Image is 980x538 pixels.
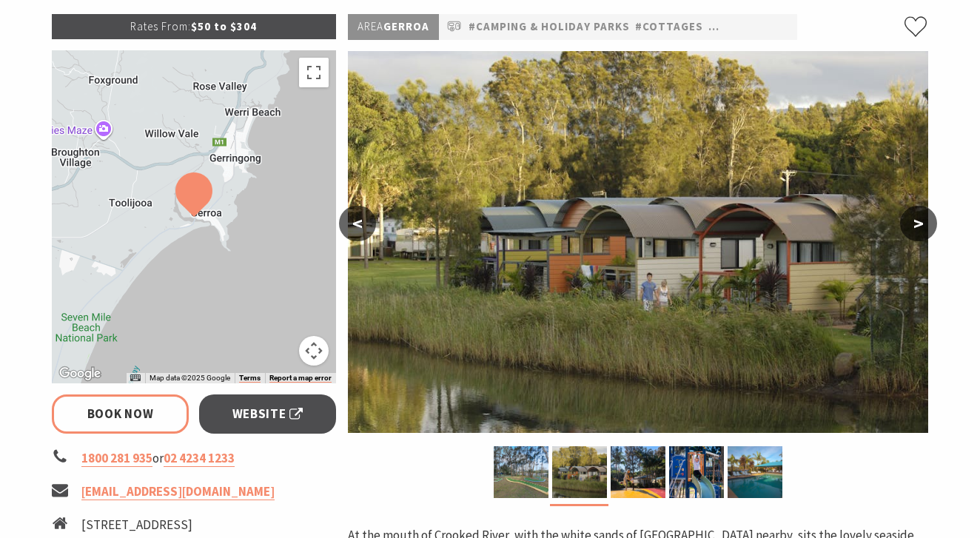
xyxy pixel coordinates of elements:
[52,448,336,468] li: or
[552,446,607,498] img: Discovery Holiday Parks Gerroa
[56,364,104,383] a: Click to see this area on Google Maps
[150,374,230,382] span: Map data ©2025 Google
[339,206,376,241] button: <
[669,446,724,498] img: Playground
[635,18,703,36] a: #Cottages
[708,18,794,36] a: #Pet Friendly
[232,404,303,424] span: Website
[239,374,261,383] a: Terms (opens in new tab)
[494,446,548,498] img: Mini Golf
[130,19,191,33] span: Rates From:
[269,374,332,383] a: Report a map error
[900,206,937,241] button: >
[56,364,104,383] img: Google
[348,14,439,40] p: Gerroa
[81,515,225,535] li: [STREET_ADDRESS]
[52,14,336,39] p: $50 to $304
[611,446,665,498] img: Bouncy Pillow
[299,58,329,87] button: Toggle fullscreen view
[348,51,928,433] img: Discovery Holiday Parks Gerroa
[358,19,383,33] span: Area
[81,483,275,500] a: [EMAIL_ADDRESS][DOMAIN_NAME]
[81,450,152,467] a: 1800 281 935
[199,394,336,434] a: Website
[130,373,141,383] button: Keyboard shortcuts
[299,336,329,366] button: Map camera controls
[164,450,235,467] a: 02 4234 1233
[469,18,630,36] a: #Camping & Holiday Parks
[728,446,782,498] img: Discovery Holiday Parks Gerroa
[52,394,189,434] a: Book Now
